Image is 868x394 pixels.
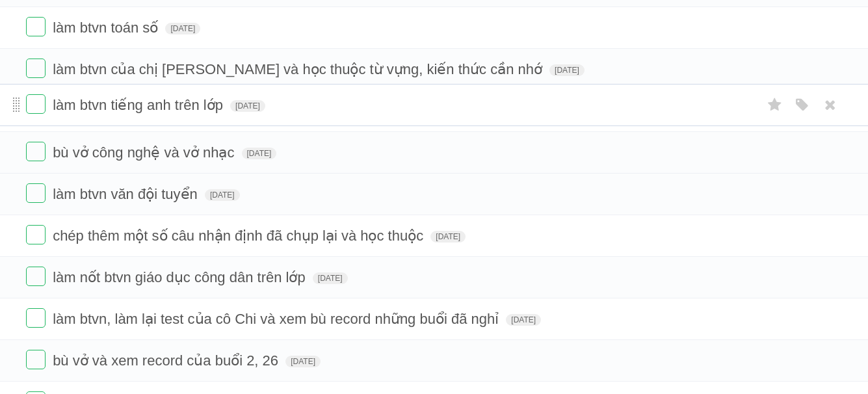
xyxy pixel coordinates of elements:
label: Done [26,17,46,36]
label: Done [26,142,46,161]
label: Star task [763,94,787,116]
label: Done [26,225,46,244]
span: làm btvn toán số [53,20,161,36]
label: Done [26,350,46,369]
label: Done [26,267,46,286]
span: [DATE] [230,100,265,112]
span: làm btvn tiếng anh trên lớp [53,97,226,113]
span: làm nốt btvn giáo dục công dân trên lớp [53,269,309,285]
label: Done [26,94,46,114]
span: [DATE] [506,314,541,326]
span: [DATE] [285,356,321,367]
span: [DATE] [313,272,348,284]
span: [DATE] [205,189,240,201]
span: [DATE] [242,148,277,159]
span: làm btvn của chị [PERSON_NAME] và học thuộc từ vựng, kiến thức cần nhớ [53,61,546,77]
label: Done [26,308,46,328]
span: bù vở và xem record của buổi 2, 26 [53,352,282,369]
span: [DATE] [430,231,466,243]
span: bù vở công nghệ và vở nhạc [53,144,237,161]
span: chép thêm một số câu nhận định đã chụp lại và học thuộc [53,228,427,244]
span: làm btvn, làm lại test của cô Chi và xem bù record những buổi đã nghỉ [53,311,502,327]
span: [DATE] [549,64,585,76]
span: [DATE] [165,23,200,34]
label: Done [26,59,46,78]
span: làm btvn văn đội tuyển [53,186,201,202]
label: Done [26,183,46,203]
